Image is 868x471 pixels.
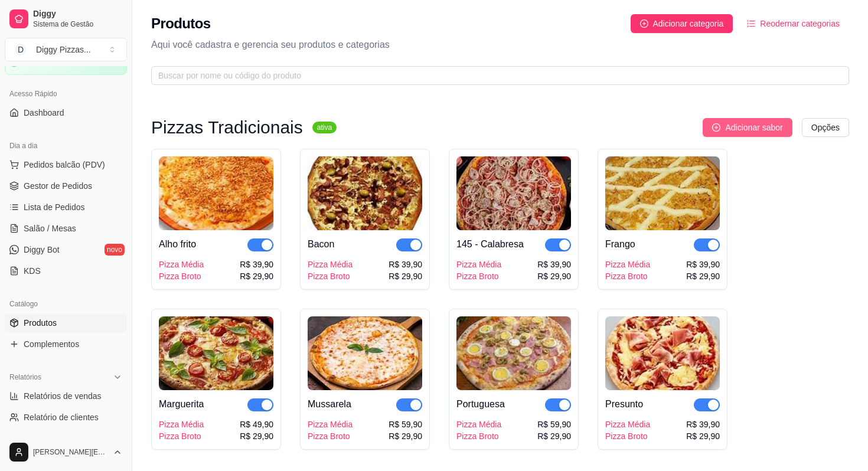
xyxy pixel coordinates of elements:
span: Reodernar categorias [760,17,840,30]
div: Pizza Broto [605,270,650,282]
div: Pizza Média [456,418,501,430]
div: Pizza Média [456,259,501,270]
a: Produtos [5,313,127,332]
div: Pizza Média [605,259,650,270]
a: Salão / Mesas [5,219,127,238]
a: Relatório de mesas [5,429,127,448]
span: KDS [24,265,41,277]
div: R$ 39,90 [240,259,273,270]
a: Gestor de Pedidos [5,176,127,195]
span: Adicionar categoria [653,17,724,30]
div: Pizza Broto [308,270,353,282]
span: Lista de Pedidos [24,201,85,213]
img: product-image [159,316,273,390]
div: Bacon [308,237,334,251]
input: Buscar por nome ou código do produto [158,69,833,82]
span: Relatórios de vendas [24,390,102,402]
button: Adicionar sabor [703,118,792,137]
button: Opções [802,118,849,137]
div: R$ 49,90 [240,418,273,430]
span: plus-circle [712,123,720,132]
div: Pizza Broto [456,430,501,442]
span: Complementos [24,338,79,350]
span: Opções [811,121,840,134]
span: Pedidos balcão (PDV) [24,159,105,171]
div: R$ 59,90 [537,418,571,430]
div: Dia a dia [5,136,127,155]
div: Pizza Broto [308,430,353,442]
img: product-image [605,156,720,230]
span: Adicionar sabor [725,121,782,134]
a: DiggySistema de Gestão [5,5,127,33]
div: Pizza Broto [159,430,204,442]
div: R$ 29,90 [240,430,273,442]
button: Pedidos balcão (PDV) [5,155,127,174]
span: Diggy [33,9,122,19]
button: Reodernar categorias [738,14,849,33]
div: Presunto [605,397,643,411]
button: Adicionar categoria [631,14,733,33]
a: Relatório de clientes [5,408,127,427]
div: Pizza Média [159,259,204,270]
span: Relatórios [9,372,41,382]
a: Dashboard [5,103,127,122]
a: Diggy Botnovo [5,240,127,259]
div: R$ 39,90 [686,259,720,270]
div: Catálogo [5,295,127,313]
img: product-image [159,156,273,230]
div: R$ 29,90 [686,270,720,282]
span: Relatório de clientes [24,411,99,423]
span: Dashboard [24,107,64,119]
a: Lista de Pedidos [5,198,127,217]
div: Alho frito [159,237,196,251]
button: [PERSON_NAME][EMAIL_ADDRESS][DOMAIN_NAME] [5,438,127,466]
div: R$ 59,90 [389,418,422,430]
img: product-image [456,156,571,230]
div: R$ 29,90 [389,430,422,442]
div: Diggy Pizzas ... [36,44,91,55]
div: Pizza Broto [456,270,501,282]
div: Portuguesa [456,397,505,411]
div: Pizza Média [159,418,204,430]
span: [PERSON_NAME][EMAIL_ADDRESS][DOMAIN_NAME] [33,447,108,457]
span: Relatório de mesas [24,433,95,444]
div: Frango [605,237,635,251]
button: Select a team [5,38,127,61]
span: Diggy Bot [24,244,60,256]
sup: ativa [312,122,337,133]
div: Pizza Média [308,259,353,270]
span: ordered-list [747,19,755,28]
div: R$ 29,90 [389,270,422,282]
span: Produtos [24,317,57,329]
div: R$ 39,90 [686,418,720,430]
div: Pizza Média [308,418,353,430]
div: R$ 29,90 [240,270,273,282]
span: plus-circle [640,19,648,28]
span: Gestor de Pedidos [24,180,92,192]
img: product-image [308,156,422,230]
a: Complementos [5,335,127,354]
div: Pizza Broto [605,430,650,442]
span: D [15,44,27,55]
a: KDS [5,261,127,280]
div: R$ 29,90 [686,430,720,442]
div: 145 - Calabresa [456,237,524,251]
span: Salão / Mesas [24,223,76,234]
div: Mussarela [308,397,351,411]
div: R$ 29,90 [537,430,571,442]
span: Sistema de Gestão [33,19,122,29]
div: Pizza Broto [159,270,204,282]
h3: Pizzas Tradicionais [151,120,303,135]
div: Acesso Rápido [5,84,127,103]
img: product-image [456,316,571,390]
div: R$ 29,90 [537,270,571,282]
img: product-image [605,316,720,390]
p: Aqui você cadastra e gerencia seu produtos e categorias [151,38,849,52]
div: R$ 39,90 [537,259,571,270]
div: Marguerita [159,397,204,411]
img: product-image [308,316,422,390]
div: R$ 39,90 [389,259,422,270]
div: Pizza Média [605,418,650,430]
h2: Produtos [151,14,211,33]
a: Relatórios de vendas [5,387,127,405]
